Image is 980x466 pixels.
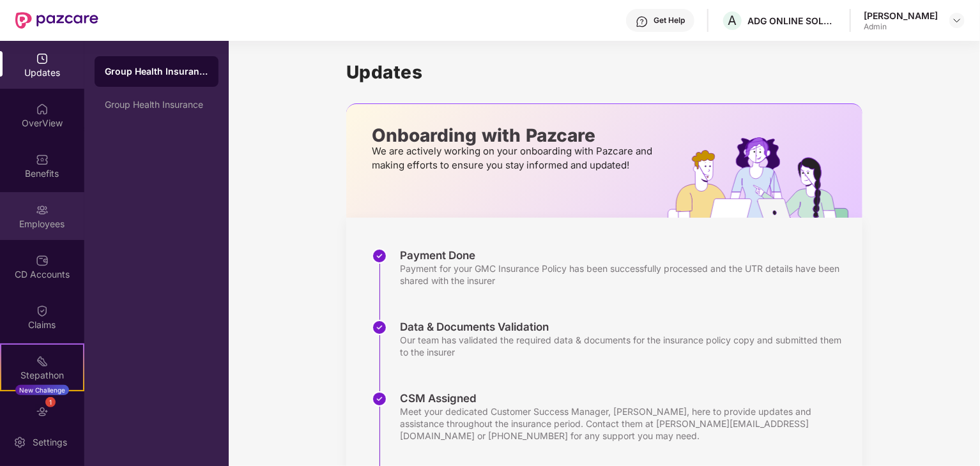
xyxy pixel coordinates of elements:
[105,100,208,110] div: Group Health Insurance
[400,320,850,334] div: Data & Documents Validation
[864,10,938,22] div: [PERSON_NAME]
[36,153,49,166] img: svg+xml;base64,PHN2ZyBpZD0iQmVuZWZpdHMiIHhtbG5zPSJodHRwOi8vd3d3LnczLm9yZy8yMDAwL3N2ZyIgd2lkdGg9Ij...
[29,436,71,449] div: Settings
[36,103,49,116] img: svg+xml;base64,PHN2ZyBpZD0iSG9tZSIgeG1sbnM9Imh0dHA6Ly93d3cudzMub3JnLzIwMDAvc3ZnIiB3aWR0aD0iMjAiIG...
[372,248,387,264] img: svg+xml;base64,PHN2ZyBpZD0iU3RlcC1Eb25lLTMyeDMyIiB4bWxucz0iaHR0cDovL3d3dy53My5vcmcvMjAwMC9zdmciIH...
[36,204,49,216] img: svg+xml;base64,PHN2ZyBpZD0iRW1wbG95ZWVzIiB4bWxucz0iaHR0cDovL3d3dy53My5vcmcvMjAwMC9zdmciIHdpZHRoPS...
[15,385,69,395] div: New Challenge
[15,12,98,29] img: New Pazcare Logo
[400,262,850,287] div: Payment for your GMC Insurance Policy has been successfully processed and the UTR details have be...
[36,304,49,317] img: svg+xml;base64,PHN2ZyBpZD0iQ2xhaW0iIHhtbG5zPSJodHRwOi8vd3d3LnczLm9yZy8yMDAwL3N2ZyIgd2lkdGg9IjIwIi...
[346,61,862,83] h1: Updates
[952,15,962,26] img: svg+xml;base64,PHN2ZyBpZD0iRHJvcGRvd24tMzJ4MzIiIHhtbG5zPSJodHRwOi8vd3d3LnczLm9yZy8yMDAwL3N2ZyIgd2...
[36,405,49,418] img: svg+xml;base64,PHN2ZyBpZD0iRW5kb3JzZW1lbnRzIiB4bWxucz0iaHR0cDovL3d3dy53My5vcmcvMjAwMC9zdmciIHdpZH...
[45,397,56,407] div: 1
[400,334,850,358] div: Our team has validated the required data & documents for the insurance policy copy and submitted ...
[668,137,862,218] img: hrOnboarding
[864,22,938,32] div: Admin
[372,144,656,172] p: We are actively working on your onboarding with Pazcare and making efforts to ensure you stay inf...
[400,405,850,442] div: Meet your dedicated Customer Success Manager, [PERSON_NAME], here to provide updates and assistan...
[400,248,850,262] div: Payment Done
[372,320,387,335] img: svg+xml;base64,PHN2ZyBpZD0iU3RlcC1Eb25lLTMyeDMyIiB4bWxucz0iaHR0cDovL3d3dy53My5vcmcvMjAwMC9zdmciIH...
[747,15,837,27] div: ADG ONLINE SOLUTIONS PRIVATE LIMITED
[400,391,850,405] div: CSM Assigned
[728,13,737,28] span: A
[105,65,208,78] div: Group Health Insurance
[372,130,656,141] p: Onboarding with Pazcare
[36,254,49,267] img: svg+xml;base64,PHN2ZyBpZD0iQ0RfQWNjb3VudHMiIGRhdGEtbmFtZT0iQ0QgQWNjb3VudHMiIHhtbG5zPSJodHRwOi8vd3...
[36,52,49,65] img: svg+xml;base64,PHN2ZyBpZD0iVXBkYXRlZCIgeG1sbnM9Imh0dHA6Ly93d3cudzMub3JnLzIwMDAvc3ZnIiB3aWR0aD0iMj...
[36,355,49,368] img: svg+xml;base64,PHN2ZyB4bWxucz0iaHR0cDovL3d3dy53My5vcmcvMjAwMC9zdmciIHdpZHRoPSIyMSIgaGVpZ2h0PSIyMC...
[13,436,26,449] img: svg+xml;base64,PHN2ZyBpZD0iU2V0dGluZy0yMHgyMCIgeG1sbnM9Imh0dHA6Ly93d3cudzMub3JnLzIwMDAvc3ZnIiB3aW...
[636,15,648,28] img: svg+xml;base64,PHN2ZyBpZD0iSGVscC0zMngzMiIgeG1sbnM9Imh0dHA6Ly93d3cudzMub3JnLzIwMDAvc3ZnIiB3aWR0aD...
[1,369,83,382] div: Stepathon
[654,15,685,26] div: Get Help
[372,391,387,407] img: svg+xml;base64,PHN2ZyBpZD0iU3RlcC1Eb25lLTMyeDMyIiB4bWxucz0iaHR0cDovL3d3dy53My5vcmcvMjAwMC9zdmciIH...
